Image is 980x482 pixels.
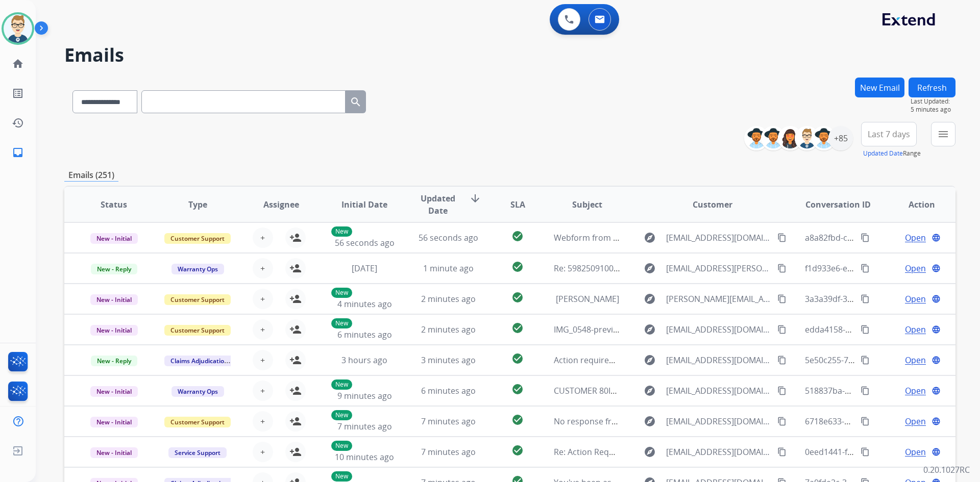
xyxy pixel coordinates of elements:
[861,325,870,334] mat-icon: content_copy
[644,446,656,458] mat-icon: explore
[644,323,656,336] mat-icon: explore
[666,385,771,397] span: [EMAIL_ADDRESS][DOMAIN_NAME]
[861,122,917,146] button: Last 7 days
[932,264,941,273] mat-icon: language
[693,198,732,211] span: Customer
[421,293,476,305] span: 2 minutes ago
[164,233,231,244] span: Customer Support
[260,415,265,427] span: +
[164,356,234,366] span: Claims Adjudication
[777,233,787,242] mat-icon: content_copy
[777,356,787,365] mat-icon: content_copy
[777,447,787,456] mat-icon: content_copy
[511,230,524,242] mat-icon: check_circle
[260,385,265,397] span: +
[932,325,941,334] mat-icon: language
[777,417,787,426] mat-icon: content_copy
[415,192,461,217] span: Updated Date
[861,386,870,395] mat-icon: content_copy
[335,237,395,248] span: 56 seconds ago
[341,354,387,366] span: 3 hours ago
[872,187,955,222] th: Action
[253,227,273,248] button: +
[4,14,32,43] img: avatar
[289,446,302,458] mat-icon: person_add
[164,417,231,427] span: Customer Support
[932,386,941,395] mat-icon: language
[188,198,207,211] span: Type
[644,415,656,427] mat-icon: explore
[260,293,265,305] span: +
[421,416,476,427] span: 7 minutes ago
[805,416,964,427] span: 6718e633-a6d6-4c5a-acd4-be51b581a7b9
[423,263,474,274] span: 1 minute ago
[666,262,771,274] span: [EMAIL_ADDRESS][PERSON_NAME][DOMAIN_NAME]
[905,232,926,244] span: Open
[937,128,949,140] mat-icon: menu
[253,442,273,462] button: +
[511,291,524,303] mat-icon: check_circle
[260,354,265,366] span: +
[911,106,955,114] span: 5 minutes ago
[90,386,138,397] span: New - Initial
[863,149,903,158] button: Updated Date
[253,319,273,340] button: +
[421,354,476,366] span: 3 minutes ago
[12,58,24,70] mat-icon: home
[644,262,656,274] mat-icon: explore
[263,198,299,211] span: Assignee
[337,421,392,432] span: 7 minutes ago
[905,262,926,274] span: Open
[644,232,656,244] mat-icon: explore
[289,262,302,274] mat-icon: person_add
[861,233,870,242] mat-icon: content_copy
[350,96,362,108] mat-icon: search
[554,446,952,458] span: Re: Action Required: You've been assigned a new service order: 73d0903d-c1fb-43f5-ae43-caaec704ab74
[337,329,392,340] span: 6 minutes ago
[554,416,647,427] span: No response from claim
[253,350,273,370] button: +
[253,380,273,401] button: +
[419,232,478,243] span: 56 seconds ago
[644,293,656,305] mat-icon: explore
[289,354,302,366] mat-icon: person_add
[932,294,941,303] mat-icon: language
[510,198,525,211] span: SLA
[90,325,138,336] span: New - Initial
[511,414,524,426] mat-icon: check_circle
[777,264,787,273] mat-icon: content_copy
[260,446,265,458] span: +
[861,294,870,303] mat-icon: content_copy
[644,354,656,366] mat-icon: explore
[666,446,771,458] span: [EMAIL_ADDRESS][DOMAIN_NAME]
[556,293,619,305] span: [PERSON_NAME]
[861,417,870,426] mat-icon: content_copy
[511,444,524,456] mat-icon: check_circle
[12,146,24,159] mat-icon: inbox
[855,78,904,97] button: New Email
[805,198,871,211] span: Conversation ID
[777,325,787,334] mat-icon: content_copy
[331,471,352,481] p: New
[421,385,476,396] span: 6 minutes ago
[572,198,602,211] span: Subject
[337,390,392,401] span: 9 minutes ago
[289,415,302,427] mat-icon: person_add
[331,226,352,237] p: New
[469,192,481,205] mat-icon: arrow_downward
[511,322,524,334] mat-icon: check_circle
[905,446,926,458] span: Open
[64,45,955,65] h2: Emails
[331,379,352,390] p: New
[64,169,118,182] p: Emails (251)
[289,385,302,397] mat-icon: person_add
[331,288,352,298] p: New
[341,198,387,211] span: Initial Date
[932,356,941,365] mat-icon: language
[805,324,961,335] span: edda4158-75b9-47f2-8ae9-c904160037a1
[805,232,952,243] span: a8a82fbd-ca1f-45fa-b5f6-17acfadc7042
[331,318,352,328] p: New
[171,386,224,397] span: Warranty Ops
[911,97,955,106] span: Last Updated:
[554,232,785,243] span: Webform from [EMAIL_ADDRESS][DOMAIN_NAME] on [DATE]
